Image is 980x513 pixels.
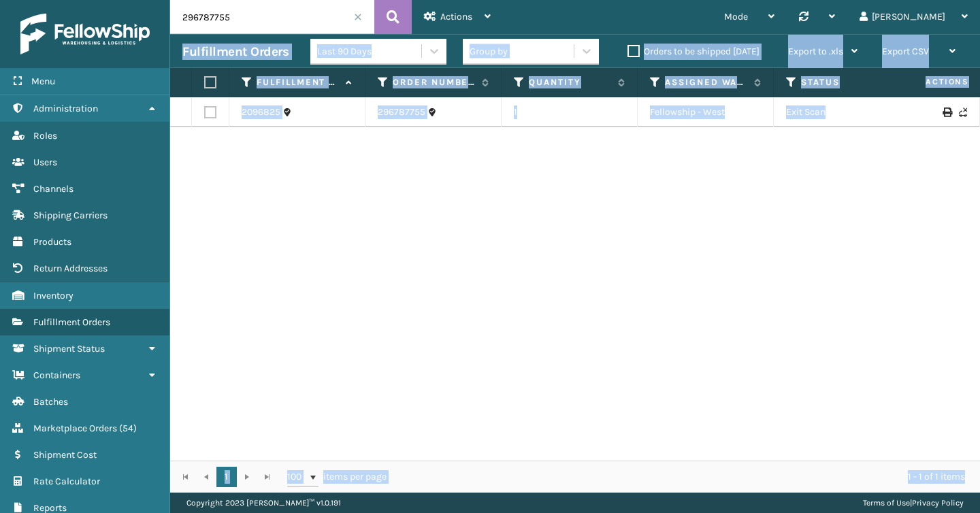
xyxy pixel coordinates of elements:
[257,76,339,88] label: Fulfillment Order Id
[665,76,747,88] label: Assigned Warehouse
[33,183,73,195] span: Channels
[33,449,97,461] span: Shipment Cost
[33,263,108,274] span: Return Addresses
[33,396,68,408] span: Batches
[287,467,387,487] span: items per page
[33,236,71,248] span: Products
[33,316,110,328] span: Fulfillment Orders
[801,76,883,88] label: Status
[242,105,280,119] a: 2096825
[33,130,57,142] span: Roles
[31,76,55,87] span: Menu
[470,44,508,59] div: Group by
[959,107,967,117] i: Never Shipped
[638,97,774,127] td: Fellowship - West
[863,493,964,513] div: |
[287,470,308,484] span: 100
[216,467,237,487] a: 1
[912,498,964,508] a: Privacy Policy
[502,97,638,127] td: 1
[627,46,759,57] label: Orders to be shipped [DATE]
[378,105,425,119] a: 296787755
[529,76,611,88] label: Quantity
[182,44,289,60] h3: Fulfillment Orders
[317,44,423,59] div: Last 90 Days
[724,11,748,22] span: Mode
[774,97,910,127] td: Exit Scan
[943,107,951,117] i: Print Label
[119,423,137,434] span: ( 54 )
[788,46,843,57] span: Export to .xls
[863,498,910,508] a: Terms of Use
[33,369,80,381] span: Containers
[440,11,472,22] span: Actions
[33,210,108,221] span: Shipping Carriers
[20,14,150,54] img: logo
[883,71,977,93] span: Actions
[186,493,341,513] p: Copyright 2023 [PERSON_NAME]™ v 1.0.191
[33,290,73,301] span: Inventory
[393,76,475,88] label: Order Number
[33,103,98,114] span: Administration
[33,343,105,354] span: Shipment Status
[406,470,965,484] div: 1 - 1 of 1 items
[33,423,117,434] span: Marketplace Orders
[882,46,929,57] span: Export CSV
[33,156,57,168] span: Users
[33,476,100,487] span: Rate Calculator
